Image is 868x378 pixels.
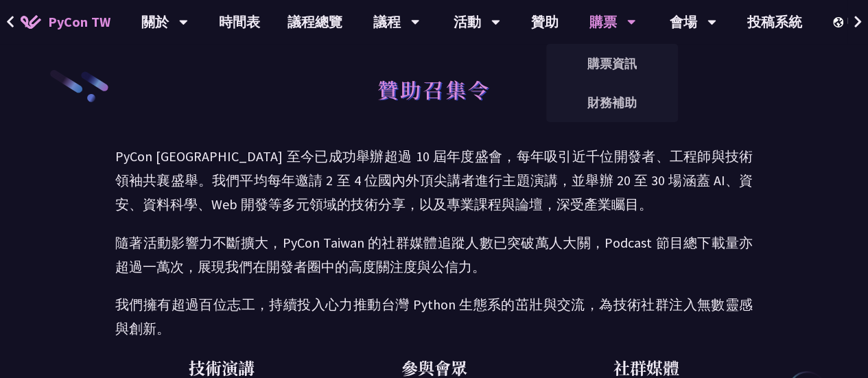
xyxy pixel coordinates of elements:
[546,86,678,119] a: 財務補助
[7,5,124,39] a: PyCon TW
[21,15,41,29] img: Home icon of PyCon TW 2025
[115,144,753,217] p: PyCon [GEOGRAPHIC_DATA] 至今已成功舉辦超過 10 屆年度盛會，每年吸引近千位開發者、工程師與技術領袖共襄盛舉。我們平均每年邀請 2 至 4 位國內外頂尖講者進行主題演講，...
[833,17,847,27] img: Locale Icon
[115,292,753,340] p: 我們擁有超過百位志工，持續投入心力推動台灣 Python 生態系的茁壯與交流，為技術社群注入無數靈感與創新。
[115,231,753,279] p: 隨著活動影響力不斷擴大，PyCon Taiwan 的社群媒體追蹤人數已突破萬人大關，Podcast 節目總下載量亦超過一萬次，展現我們在開發者圈中的高度關注度與公信力。
[546,47,678,80] a: 購票資訊
[377,69,491,110] h1: 贊助召集令
[48,12,110,32] span: PyCon TW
